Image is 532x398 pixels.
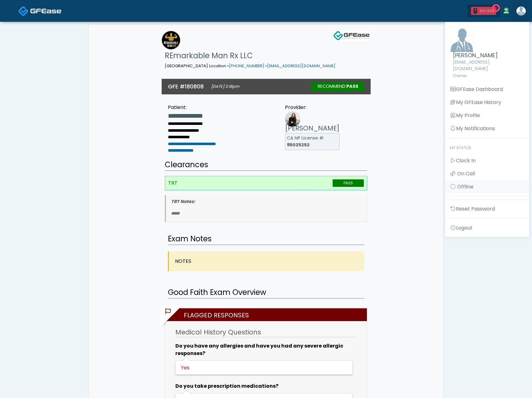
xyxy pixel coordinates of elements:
[265,63,267,69] span: •
[445,167,529,180] a: On Call
[285,133,340,150] li: CA NP License #:
[267,63,335,69] a: [EMAIL_ADDRESS][DOMAIN_NAME]
[457,170,475,177] span: On Call
[168,104,236,111] div: Patient:
[453,59,525,72] p: [EMAIL_ADDRESS][DOMAIN_NAME]
[445,96,529,109] a: My GFEase History
[467,4,500,17] a: 2 2m 42s
[445,180,529,193] a: Offline
[229,63,264,69] a: [PHONE_NUMBER]
[473,8,477,14] div: 2
[333,179,364,187] span: PASS
[165,176,367,190] li: TRT
[450,145,471,150] span: My Status
[168,308,367,321] h2: Flagged Responses
[456,157,476,164] span: Clock In
[175,382,278,390] b: Do you take prescription medications?
[285,104,340,111] div: Provider:
[168,251,364,271] div: NOTES
[165,50,335,62] h1: REmarkable Man Rx LLC
[162,31,180,50] img: REmarkable Man Rx LLC
[516,7,526,16] img: Joey Rodriguez
[445,221,529,235] a: Logout
[445,122,529,135] a: My Notifications
[181,364,346,372] div: Yes
[227,63,229,69] span: •
[285,111,301,127] img: Provider image
[346,83,358,89] strong: Pass
[175,342,343,357] b: Do you have any allergies and have you had any severe allergic responses?
[285,124,340,133] h3: [PERSON_NAME]
[211,84,239,89] small: [DATE] 3:18pm
[175,328,357,337] h3: Medical History Questions
[168,83,204,90] h3: GFE #180808
[445,83,529,96] a: GFEase Dashboard
[171,198,195,205] b: TRT Notes:
[18,1,61,21] a: Docovia
[311,82,364,91] div: RECOMMEND:
[30,8,61,14] img: Docovia
[480,8,494,14] div: 2m 42s
[168,287,364,299] h2: Good Faith Exam Overview
[445,202,529,216] a: Reset Password
[445,109,529,122] a: My Profile
[445,154,529,167] a: Clock In
[450,28,475,52] img: Joey Rodriguez
[168,233,364,245] h2: Exam Notes
[5,2,24,21] button: Open LiveChat chat widget
[165,63,335,69] small: [GEOGRAPHIC_DATA] Location
[333,31,370,41] img: GFEase Logo
[18,6,29,16] img: Docovia
[453,52,525,59] h4: [PERSON_NAME]
[457,183,473,190] span: Offline
[287,142,310,148] b: 95025252
[445,141,529,154] a: My Status
[453,73,525,79] p: Owner
[165,159,367,171] h2: Clearances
